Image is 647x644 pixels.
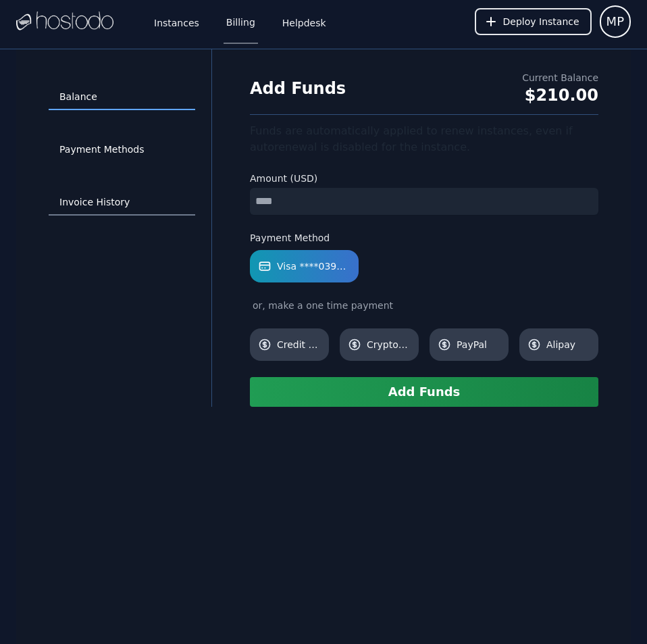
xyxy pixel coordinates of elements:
a: Payment Methods [49,137,195,163]
div: $210.00 [522,84,598,106]
div: or, make a one time payment [250,299,598,312]
div: Current Balance [522,71,598,84]
a: Invoice History [49,190,195,216]
a: Balance [49,84,195,110]
span: MP [606,12,624,31]
button: Deploy Instance [475,8,592,35]
span: Visa ****0399 [Default] [277,259,351,273]
span: Deploy Instance [503,15,579,28]
img: Logo [16,11,113,32]
span: Credit Card [277,338,321,351]
span: Alipay [546,338,590,351]
h1: Add Funds [250,78,346,99]
div: Funds are automatically applied to renew instances, even if autorenewal is disabled for the insta... [250,123,598,155]
span: PayPal [457,338,500,351]
button: Add Funds [250,377,598,407]
span: Cryptocurrency [367,338,411,351]
button: User menu [600,5,631,38]
label: Amount (USD) [250,172,598,185]
label: Payment Method [250,231,598,245]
